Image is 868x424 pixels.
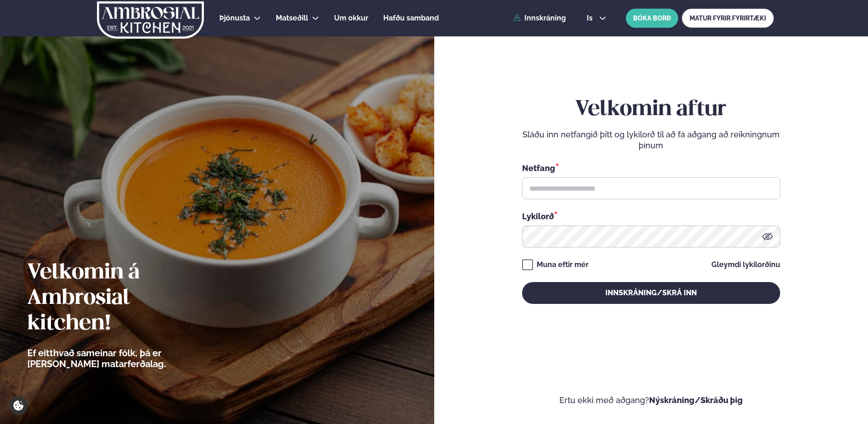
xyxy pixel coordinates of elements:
[383,13,439,24] a: Hafðu samband
[579,15,614,22] button: is
[96,1,205,39] img: logo
[276,13,308,24] a: Matseðill
[9,396,28,415] a: Cookie settings
[522,129,780,151] p: Sláðu inn netfangið þitt og lykilorð til að fá aðgang að reikningnum þínum
[276,14,308,22] span: Matseðill
[522,282,780,304] button: Innskráning/Skrá inn
[334,13,368,24] a: Um okkur
[27,348,216,369] p: Ef eitthvað sameinar fólk, þá er [PERSON_NAME] matarferðalag.
[522,97,780,122] h2: Velkomin aftur
[27,260,216,337] h2: Velkomin á Ambrosial kitchen!
[219,13,250,24] a: Þjónusta
[513,14,566,22] a: Innskráning
[522,162,780,174] div: Netfang
[626,9,678,28] button: BÓKA BORÐ
[462,395,841,406] p: Ertu ekki með aðgang?
[711,261,780,268] a: Gleymdi lykilorðinu
[649,395,743,405] a: Nýskráning/Skráðu þig
[522,210,780,222] div: Lykilorð
[587,15,595,22] span: is
[219,14,250,22] span: Þjónusta
[383,14,439,22] span: Hafðu samband
[682,9,774,28] a: MATUR FYRIR FYRIRTÆKI
[334,14,368,22] span: Um okkur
